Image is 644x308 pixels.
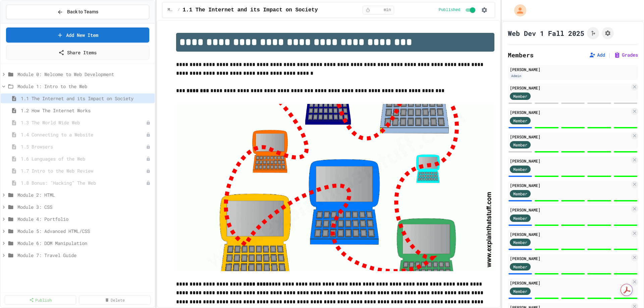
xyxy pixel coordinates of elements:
iframe: chat widget [588,252,637,281]
div: Content is published and visible to students [439,6,477,14]
span: 1.8 Bonus: "Hacking" The Web [21,179,146,186]
div: [PERSON_NAME] [510,109,630,115]
button: Assignment Settings [602,27,614,39]
h2: Members [508,50,534,60]
div: Unpublished [146,181,151,185]
div: [PERSON_NAME] [510,182,630,188]
h1: Web Dev 1 Fall 2025 [508,28,584,38]
span: Back to Teams [67,8,98,15]
span: Member [513,215,527,221]
span: Module 6: DOM Manipulation [17,240,152,247]
div: My Account [507,3,528,18]
span: Module 5: Advanced HTML/CSS [17,228,152,235]
span: Member [513,264,527,270]
iframe: chat widget [616,281,637,301]
span: 1.7 Intro to the Web Review [21,167,146,174]
span: Published [439,7,461,13]
span: Member [513,288,527,294]
div: Admin [510,73,523,79]
div: Unpublished [146,132,151,137]
span: Member [513,142,527,148]
span: Module 1: Intro to the Web [168,7,175,13]
div: Unpublished [146,120,151,125]
button: Grades [614,52,638,58]
span: 1.1 The Internet and its Impact on Society [21,95,152,102]
button: Click to see fork details [587,27,599,39]
div: [PERSON_NAME] [510,255,630,261]
span: min [384,7,391,13]
span: Member [513,93,527,99]
button: Add [589,52,605,58]
span: Module 4: Portfolio [17,215,152,223]
div: Unpublished [146,169,151,173]
span: Module 7: Travel Guide [17,252,152,259]
span: 1.2 How The Internet Works [21,107,152,114]
span: | [608,51,611,59]
div: [PERSON_NAME] [510,231,630,237]
a: Delete [79,295,150,305]
div: Unpublished [146,157,151,161]
span: Member [513,118,527,124]
span: Module 2: HTML [17,191,152,198]
a: Publish [5,295,76,305]
div: Unpublished [146,144,151,149]
span: / [177,7,180,13]
a: Share Items [6,45,149,60]
div: [PERSON_NAME] [510,134,630,140]
span: 1.3 The World Wide Web [21,119,146,126]
span: 1.4 Connecting to a Website [21,131,146,138]
span: Module 3: CSS [17,203,152,210]
span: Module 0: Welcome to Web Development [17,71,152,78]
span: Member [513,166,527,172]
span: 1.5 Browsers [21,143,146,150]
button: Back to Teams [6,5,149,19]
a: Add New Item [6,27,149,43]
div: [PERSON_NAME] [510,280,630,286]
span: 1.6 Languages of the Web [21,155,146,162]
span: 1.1 The Internet and its Impact on Society [182,6,318,14]
div: [PERSON_NAME] [510,207,630,213]
div: [PERSON_NAME] [510,66,636,72]
div: [PERSON_NAME] [510,85,630,91]
span: Member [513,191,527,197]
span: Module 1: Intro to the Web [17,83,152,90]
span: Member [513,239,527,245]
div: [PERSON_NAME] [510,158,630,164]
